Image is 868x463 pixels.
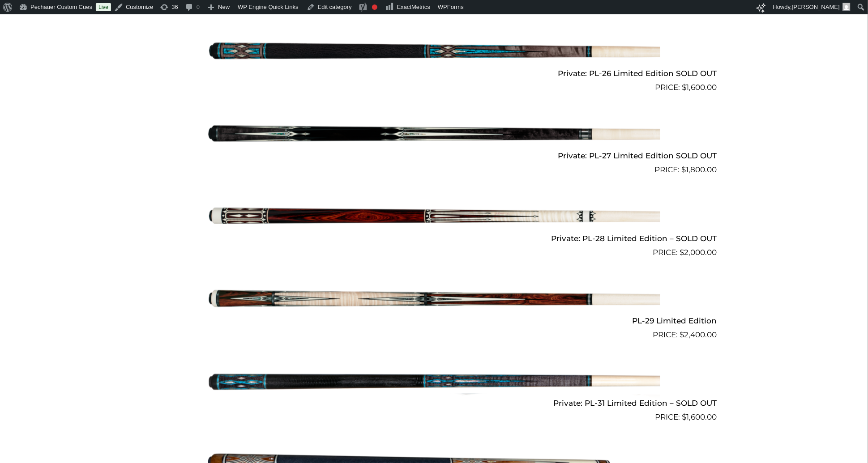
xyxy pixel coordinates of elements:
span: [PERSON_NAME] [792,4,840,10]
span: $ [682,412,687,421]
span: $ [680,248,684,257]
span: ExactMetrics [397,4,430,10]
a: Private: PL-26 Limited Edition SOLD OUT $1,600.00 [151,14,717,93]
span: $ [682,83,687,92]
bdi: 1,800.00 [682,165,717,174]
h2: PL-29 Limited Edition [151,313,717,329]
img: PL-27 Limited Edition SOLD OUT [208,97,660,172]
h2: Private: PL-31 Limited Edition – SOLD OUT [151,395,717,412]
img: PL-31 Limited Edition - SOLD OUT [208,344,660,420]
h2: Private: PL-28 Limited Edition – SOLD OUT [151,230,717,246]
a: Private: PL-27 Limited Edition SOLD OUT $1,800.00 [151,97,717,176]
img: PL-26 Limited Edition SOLD OUT [208,14,660,89]
a: Private: PL-28 Limited Edition – SOLD OUT $2,000.00 [151,179,717,258]
div: Needs improvement [372,4,377,10]
img: PL-29 Limited Edition [208,262,660,337]
img: PL-28 Limited Edition - SOLD OUT [208,179,660,255]
bdi: 1,600.00 [682,412,717,421]
bdi: 2,000.00 [680,248,717,257]
h2: Private: PL-26 Limited Edition SOLD OUT [151,65,717,81]
h2: Private: PL-27 Limited Edition SOLD OUT [151,148,717,164]
bdi: 1,600.00 [682,83,717,92]
span: $ [680,330,684,339]
span: $ [682,165,686,174]
a: PL-29 Limited Edition $2,400.00 [151,262,717,341]
a: Private: PL-31 Limited Edition – SOLD OUT $1,600.00 [151,344,717,423]
a: Live [96,3,111,11]
bdi: 2,400.00 [680,330,717,339]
